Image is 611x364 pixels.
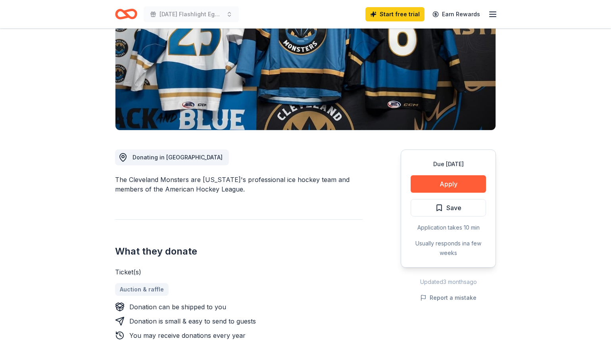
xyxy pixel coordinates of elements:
[411,223,486,232] div: Application takes 10 min
[115,5,137,23] a: Home
[446,203,461,213] span: Save
[129,302,226,312] div: Donation can be shipped to you
[115,175,363,194] div: The Cleveland Monsters are [US_STATE]'s professional ice hockey team and members of the American ...
[411,159,486,169] div: Due [DATE]
[401,277,496,287] div: Updated 3 months ago
[129,316,256,326] div: Donation is small & easy to send to guests
[115,283,169,296] a: Auction & raffle
[365,7,425,21] a: Start free trial
[411,239,486,258] div: Usually responds in a few weeks
[420,293,477,303] button: Report a mistake
[144,6,239,22] button: [DATE] Flashlight Egg [PERSON_NAME]
[428,7,485,21] a: Earn Rewards
[129,331,246,340] div: You may receive donations every year
[115,267,363,277] div: Ticket(s)
[159,10,223,19] span: [DATE] Flashlight Egg [PERSON_NAME]
[411,175,486,193] button: Apply
[115,245,363,258] h2: What they donate
[411,199,486,216] button: Save
[133,154,223,161] span: Donating in [GEOGRAPHIC_DATA]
